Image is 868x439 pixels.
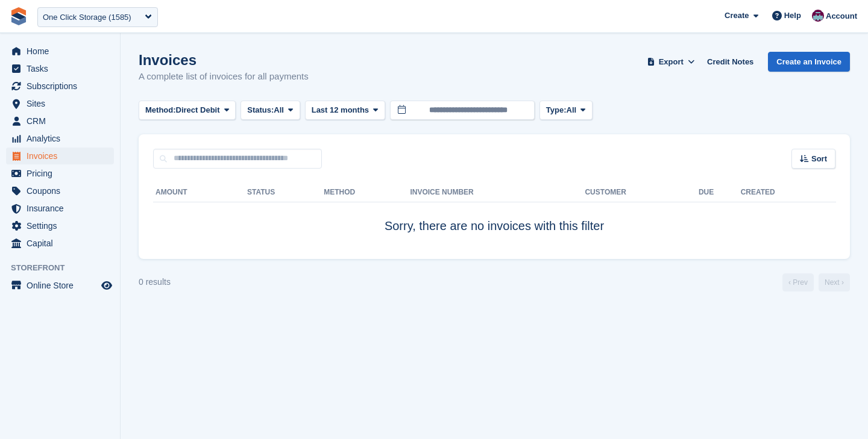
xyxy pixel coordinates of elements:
[176,104,220,116] span: Direct Debit
[312,104,369,116] span: Last 12 months
[819,273,850,291] a: Next
[27,277,99,294] span: Online Store
[27,78,99,95] span: Subscriptions
[27,200,99,217] span: Insurance
[305,101,385,120] button: Last 12 months
[6,235,114,252] a: menu
[6,43,114,60] a: menu
[27,148,99,164] span: Invoices
[247,183,324,202] th: Status
[139,70,309,84] p: A complete list of invoices for all payments
[782,273,814,291] a: Previous
[6,277,114,294] a: menu
[139,52,309,68] h1: Invoices
[699,183,741,202] th: Due
[6,130,114,147] a: menu
[6,217,114,234] a: menu
[99,278,114,293] a: Preview store
[410,183,585,202] th: Invoice Number
[567,104,577,116] span: All
[145,104,176,116] span: Method:
[241,101,300,120] button: Status: All
[6,60,114,77] a: menu
[784,10,801,22] span: Help
[27,60,99,77] span: Tasks
[6,113,114,129] a: menu
[6,148,114,164] a: menu
[385,219,604,232] span: Sorry, there are no invoices with this filter
[43,11,131,23] div: One Click Storage (1585)
[644,52,697,72] button: Export
[27,165,99,182] span: Pricing
[659,56,684,68] span: Export
[546,104,567,116] span: Type:
[811,153,827,165] span: Sort
[6,78,114,95] a: menu
[10,7,28,25] img: stora-icon-8386f47178a22dfd0bd8f6a31ec36ba5ce8667c1dd55bd0f319d3a0aa187defe.svg
[6,165,114,182] a: menu
[826,10,857,22] span: Account
[139,276,171,288] div: 0 results
[27,113,99,129] span: CRM
[27,217,99,234] span: Settings
[585,183,698,202] th: Customer
[6,95,114,112] a: menu
[6,182,114,199] a: menu
[539,101,593,120] button: Type: All
[247,104,274,116] span: Status:
[153,183,247,202] th: Amount
[11,262,120,274] span: Storefront
[702,52,758,72] a: Credit Notes
[27,130,99,147] span: Analytics
[27,182,99,199] span: Coupons
[741,183,835,202] th: Created
[27,235,99,252] span: Capital
[780,273,852,291] nav: Page
[27,95,99,112] span: Sites
[139,101,236,120] button: Method: Direct Debit
[6,200,114,217] a: menu
[27,43,99,60] span: Home
[324,183,410,202] th: Method
[274,104,284,116] span: All
[725,10,749,22] span: Create
[768,52,850,72] a: Create an Invoice
[812,10,824,22] img: Brian Young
